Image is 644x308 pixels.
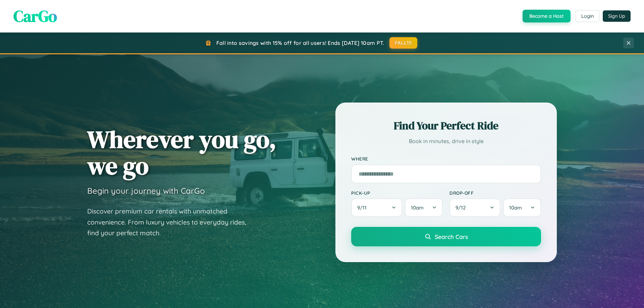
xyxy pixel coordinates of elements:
[449,190,541,196] label: Drop-off
[603,10,631,22] button: Sign Up
[87,186,205,196] h3: Begin your journey with CarGo
[455,204,469,211] span: 9 / 12
[435,233,468,240] span: Search Cars
[351,227,541,246] button: Search Cars
[351,190,443,196] label: Pick-up
[503,198,541,217] button: 10am
[357,204,370,211] span: 9 / 11
[523,10,571,22] button: Become a Host
[351,136,541,146] p: Book in minutes, drive in style
[389,37,418,49] button: FALL15
[351,198,402,217] button: 9/11
[405,198,443,217] button: 10am
[87,206,255,239] p: Discover premium car rentals with unmatched convenience. From luxury vehicles to everyday rides, ...
[509,204,522,211] span: 10am
[351,156,541,162] label: Where
[87,126,276,179] h1: Wherever you go, we go
[576,10,599,22] button: Login
[411,204,424,211] span: 10am
[449,198,500,217] button: 9/12
[13,5,57,27] span: CarGo
[216,40,384,46] span: Fall into savings with 15% off for all users! Ends [DATE] 10am PT.
[351,118,541,133] h2: Find Your Perfect Ride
